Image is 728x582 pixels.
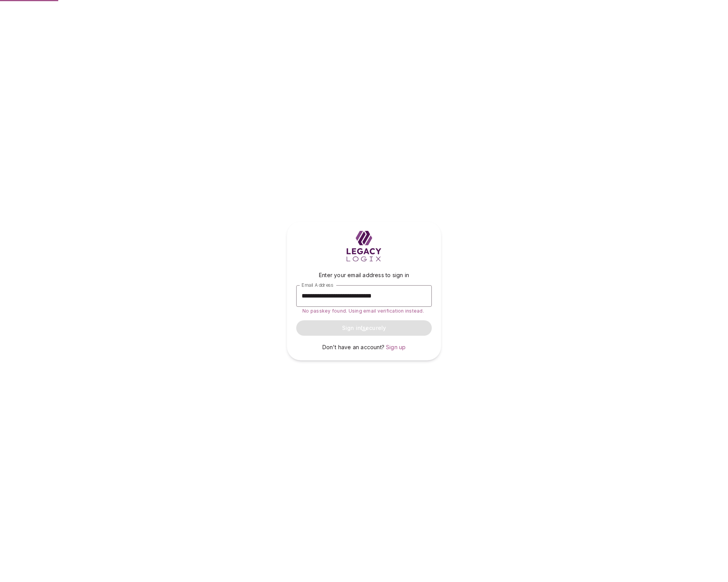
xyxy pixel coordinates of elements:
[386,344,406,350] span: Sign up
[322,344,384,350] span: Don't have an account?
[386,343,406,351] a: Sign up
[302,282,333,288] span: Email Address
[302,308,424,314] span: No passkey found. Using email verification instead.
[319,272,409,278] span: Enter your email address to sign in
